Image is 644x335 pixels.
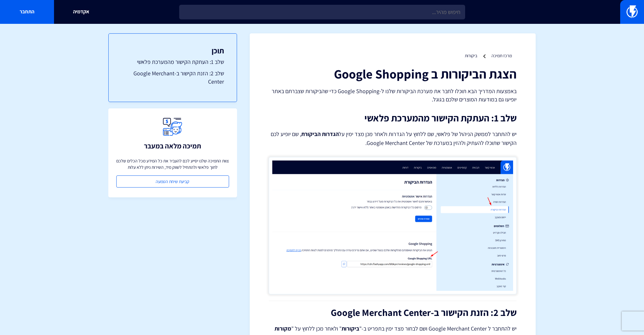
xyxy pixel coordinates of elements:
h3: תוכן [121,46,224,55]
a: מרכז תמיכה [491,53,512,58]
a: שלב 2: הזנת הקישור ב-Google Merchant Center [121,69,224,85]
h2: שלב 2: הזנת הקישור ב-Google Merchant Center [269,307,517,318]
a: שלב 1: העתקת הקישור מהמערכת פלאשי [121,58,224,66]
p: יש להתחבר לממשק הניהול של פלאשי, שם ללחוץ על הגדרות ולאחר מכן מצד ימין על , שם יופיע לכם הקישור ש... [269,130,517,147]
h1: הצגת הביקורות ב Google Shopping [269,67,517,81]
p: צוות התמיכה שלנו יסייע לכם להעביר את כל המידע מכל הכלים שלכם לתוך פלאשי ולהתחיל לשווק מיד, השירות... [116,158,229,170]
a: ביקורות [465,53,477,58]
h3: תמיכה מלאה במעבר [144,142,201,150]
strong: הגדרות הביקורת [301,130,339,138]
p: באמצעות המדריך הבא תוכלו לחבר את מערכת הביקורות שלנו ל-Google Shopping כדי שהביקורות שצברתם באתר ... [269,87,517,103]
h2: שלב 1: העתקת הקישור מהמערכת פלאשי [269,113,517,123]
input: חיפוש מהיר... [179,5,465,19]
strong: ביקורות [342,325,359,332]
a: קביעת שיחת הטמעה [116,175,229,188]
